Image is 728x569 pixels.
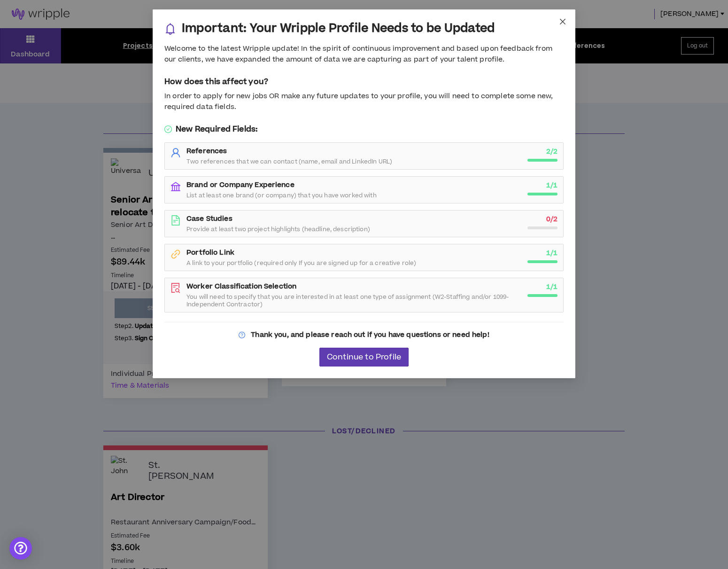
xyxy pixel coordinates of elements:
span: question-circle [239,332,245,338]
strong: Brand or Company Experience [186,180,294,190]
strong: Worker Classification Selection [186,281,296,291]
span: A link to your portfolio (required only If you are signed up for a creative role) [186,259,416,267]
strong: 1 / 1 [546,180,558,190]
span: user [170,148,181,158]
button: Close [550,9,575,35]
strong: 1 / 1 [546,282,558,292]
strong: Portfolio Link [186,248,234,257]
span: Continue to Profile [327,353,401,362]
span: check-circle [164,125,172,133]
span: You will need to specify that you are interested in at least one type of assignment (W2-Staffing ... [186,293,522,308]
span: Provide at least two project highlights (headline, description) [186,226,370,233]
strong: 2 / 2 [546,147,558,156]
strong: 0 / 2 [546,214,558,224]
strong: 1 / 1 [546,248,558,258]
span: List at least one brand (or company) that you have worked with [186,192,377,199]
strong: Thank you, and please reach out if you have questions or need help! [251,330,489,340]
strong: References [186,146,227,156]
span: close [559,18,566,25]
span: Two references that we can contact (name, email and LinkedIn URL) [186,158,392,165]
span: bank [170,181,181,192]
span: bell [164,23,176,35]
div: In order to apply for new jobs OR make any future updates to your profile, you will need to compl... [164,91,564,112]
h3: Important: Your Wripple Profile Needs to be Updated [182,21,495,36]
button: Continue to Profile [319,348,409,366]
strong: Case Studies [186,214,232,224]
span: link [170,249,181,259]
span: file-text [170,215,181,226]
span: file-search [170,283,181,293]
div: Welcome to the latest Wripple update! In the spirit of continuous improvement and based upon feed... [164,44,564,65]
h5: How does this affect you? [164,76,564,87]
div: Open Intercom Messenger [9,537,32,560]
h5: New Required Fields: [164,124,564,135]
